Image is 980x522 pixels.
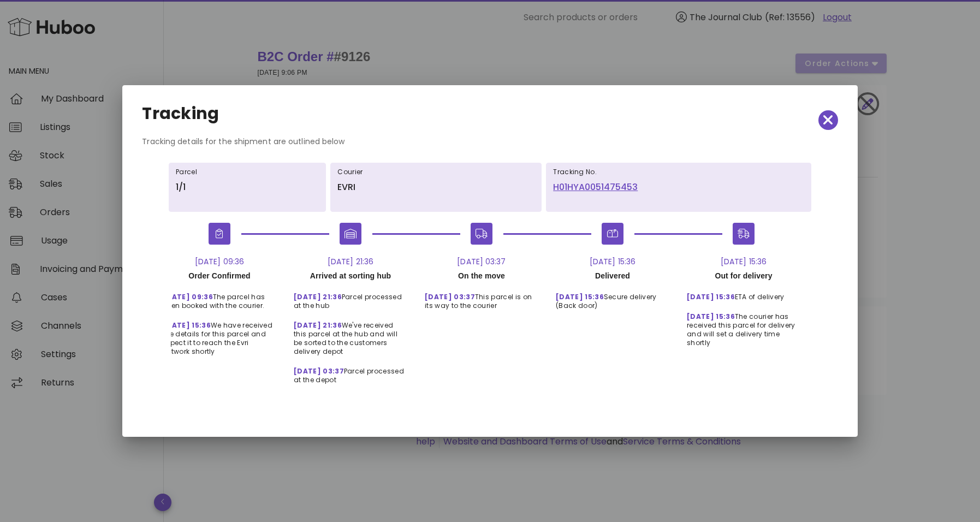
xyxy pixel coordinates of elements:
div: ETA of delivery [678,284,809,304]
h6: Courier [337,168,534,176]
div: We have received the details for this parcel and expect it to reach the Evri network shortly [154,312,285,358]
div: [DATE] 03:37 [416,256,547,268]
div: The courier has received this parcel for delivery and will set a delivery time shortly [678,304,809,349]
span: [DATE] 21:36 [294,292,342,301]
div: [DATE] 15:36 [547,256,678,268]
div: Secure delivery (Back door) [547,284,678,312]
h6: Parcel [176,168,319,176]
p: 1/1 [176,181,319,194]
h6: Tracking No. [553,168,804,176]
span: [DATE] 21:36 [294,321,342,330]
span: [DATE] 03:37 [294,366,344,376]
div: Delivered [547,268,678,284]
span: [DATE] 15:36 [687,312,735,321]
div: We've received this parcel at the hub and will be sorted to the customers delivery depot [285,312,416,358]
span: [DATE] 09:36 [163,292,213,301]
div: [DATE] 15:36 [678,256,809,268]
span: [DATE] 15:36 [687,292,735,301]
div: [DATE] 21:36 [285,256,416,268]
div: Out for delivery [678,268,809,284]
div: This parcel is on its way to the courier [416,284,547,312]
span: [DATE] 03:37 [425,292,475,301]
a: H01HYA0051475453 [553,181,804,194]
span: [DATE] 15:36 [163,321,211,330]
div: Tracking details for the shipment are outlined below [133,135,846,156]
div: [DATE] 09:36 [154,256,285,268]
span: [DATE] 15:36 [556,292,604,301]
div: Parcel processed at the hub [285,284,416,312]
div: On the move [416,268,547,284]
div: Parcel processed at the depot [285,358,416,387]
div: Arrived at sorting hub [285,268,416,284]
h2: Tracking [142,105,219,122]
p: EVRI [337,181,534,194]
div: Order Confirmed [154,268,285,284]
div: The parcel has been booked with the courier. [154,284,285,312]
